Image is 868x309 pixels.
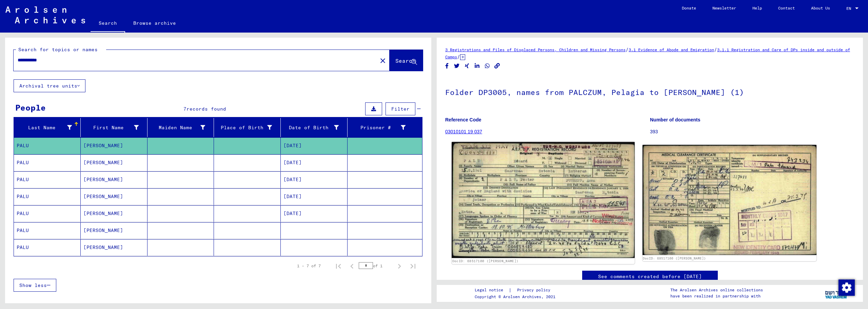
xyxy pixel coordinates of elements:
p: have been realized in partnership with [670,293,763,299]
mat-label: Search for topics or names [18,46,98,53]
div: Date of Birth [283,122,347,133]
div: First Name [83,124,139,131]
mat-header-cell: First Name [81,118,147,137]
mat-header-cell: Maiden Name [147,118,214,137]
button: Share on LinkedIn [474,62,481,70]
div: Place of Birth [217,124,272,131]
a: 3.1 Evidence of Abode and Emigration [629,47,714,52]
div: People [15,101,46,114]
a: Privacy policy [512,287,558,294]
a: Search [91,15,125,33]
mat-cell: PALU [14,222,81,239]
mat-cell: [DATE] [281,171,348,188]
div: Maiden Name [150,122,214,133]
span: Search [395,57,416,64]
div: Date of Birth [283,124,339,131]
span: 7 [183,106,186,112]
button: Show less [14,279,56,292]
mat-header-cell: Last Name [14,118,81,137]
h1: Folder DP3005, names from PALCZUM, Pelagia to [PERSON_NAME] (1) [445,77,854,107]
mat-header-cell: Place of Birth [214,118,281,137]
img: yv_logo.png [824,285,849,302]
div: First Name [83,122,147,133]
mat-cell: [PERSON_NAME] [81,171,147,188]
mat-cell: [DATE] [281,188,348,205]
mat-cell: [PERSON_NAME] [81,205,147,222]
mat-cell: [PERSON_NAME] [81,222,147,239]
button: Share on Xing [463,62,471,70]
b: Number of documents [650,117,701,122]
mat-cell: PALU [14,188,81,205]
mat-header-cell: Prisoner # [348,118,422,137]
div: Prisoner # [350,124,406,131]
a: See comments created before [DATE] [598,273,702,280]
div: Last Name [17,124,72,131]
mat-cell: PALU [14,137,81,154]
b: Reference Code [445,117,481,122]
button: Share on Facebook [443,62,451,70]
img: 001.jpg [452,142,634,258]
div: 1 – 7 of 7 [297,263,321,269]
p: 393 [650,128,854,135]
div: Maiden Name [150,124,205,131]
span: / [626,46,629,53]
span: / [457,54,460,60]
button: Next page [393,259,406,273]
a: 03010101 19 037 [445,129,482,134]
div: | [475,287,558,294]
mat-cell: [PERSON_NAME] [81,239,147,256]
button: First page [332,259,345,273]
img: Change consent [839,279,855,296]
mat-cell: PALU [14,239,81,256]
mat-icon: close [379,57,387,65]
img: Arolsen_neg.svg [5,6,85,23]
mat-cell: [PERSON_NAME] [81,188,147,205]
a: DocID: 68517100 ([PERSON_NAME]) [452,259,518,263]
button: Archival tree units [14,79,85,92]
p: Copyright © Arolsen Archives, 2021 [475,294,558,300]
mat-cell: [DATE] [281,154,348,171]
span: Filter [391,106,410,112]
button: Filter [386,102,415,115]
mat-cell: [PERSON_NAME] [81,154,147,171]
button: Search [390,50,423,71]
a: Browse archive [125,15,184,31]
mat-cell: PALU [14,205,81,222]
button: Share on WhatsApp [484,62,491,70]
span: records found [186,106,226,112]
div: Place of Birth [217,122,280,133]
div: Prisoner # [350,122,414,133]
mat-cell: [PERSON_NAME] [81,137,147,154]
img: 002.jpg [643,145,817,255]
a: Legal notice [475,287,509,294]
mat-cell: [DATE] [281,205,348,222]
span: EN [846,6,854,11]
p: The Arolsen Archives online collections [670,287,763,293]
button: Share on Twitter [453,62,460,70]
div: Last Name [17,122,80,133]
button: Last page [406,259,420,273]
span: / [714,46,717,53]
mat-cell: PALU [14,154,81,171]
mat-cell: [DATE] [281,137,348,154]
a: DocID: 68517100 ([PERSON_NAME]) [643,256,706,260]
button: Previous page [345,259,359,273]
div: of 1 [359,263,393,269]
mat-header-cell: Date of Birth [281,118,348,137]
a: 3 Registrations and Files of Displaced Persons, Children and Missing Persons [445,47,626,52]
button: Clear [376,54,390,67]
mat-cell: PALU [14,171,81,188]
div: Change consent [838,279,854,295]
button: Copy link [494,62,501,70]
